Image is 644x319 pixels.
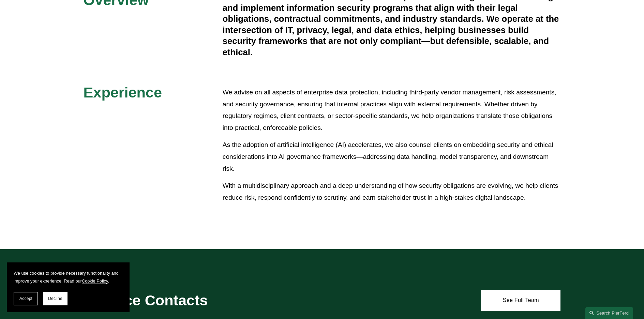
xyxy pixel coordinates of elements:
a: Search this site [585,307,633,319]
p: With a multidisciplinary approach and a deep understanding of how security obligations are evolvi... [223,180,561,203]
a: See Full Team [481,290,560,310]
span: Decline [48,296,62,301]
section: Cookie banner [7,262,130,312]
p: As the adoption of artificial intelligence (AI) accelerates, we also counsel clients on embedding... [223,139,561,174]
span: Accept [19,296,32,301]
button: Decline [43,292,68,305]
p: We use cookies to provide necessary functionality and improve your experience. Read our . [14,269,123,285]
a: Cookie Policy [82,278,108,284]
p: We advise on all aspects of enterprise data protection, including third-party vendor management, ... [223,87,561,134]
button: Accept [14,292,38,305]
span: Experience [84,84,162,101]
h2: Practice Contacts [84,291,302,309]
